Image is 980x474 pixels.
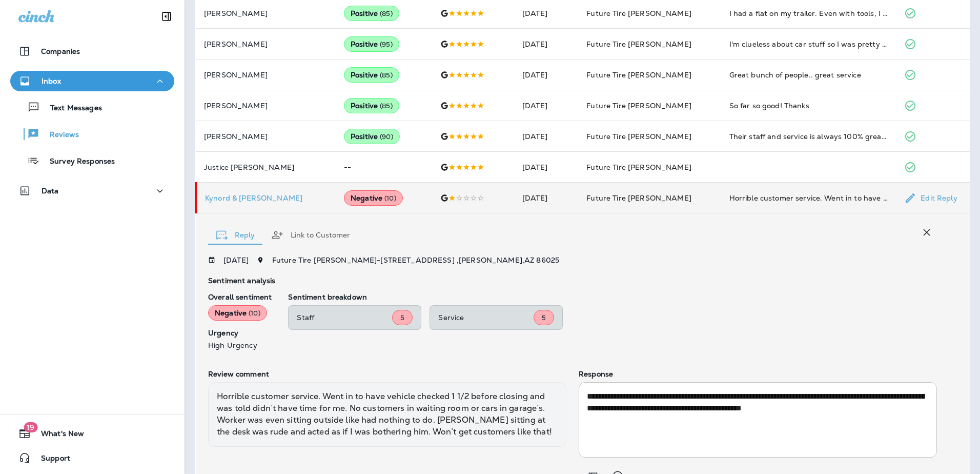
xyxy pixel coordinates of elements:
p: Edit Reply [916,194,957,202]
div: Positive [344,36,399,52]
span: Future Tire [PERSON_NAME] [586,9,691,18]
p: Companies [41,47,80,55]
p: Sentiment breakdown [288,293,937,301]
div: Positive [344,129,400,144]
p: [DATE] [223,256,249,264]
button: Text Messages [10,96,174,118]
button: Link to Customer [263,216,358,253]
button: Companies [10,41,174,62]
p: Urgency [208,329,272,337]
p: Reviews [39,130,79,140]
p: Inbox [42,77,61,85]
td: [DATE] [514,29,578,60]
td: -- [336,152,432,183]
p: Justice [PERSON_NAME] [204,163,328,171]
p: [PERSON_NAME] [204,102,328,110]
td: [DATE] [514,60,578,90]
div: Negative [344,190,403,206]
button: Reply [208,216,263,253]
span: What's New [31,429,84,442]
td: [DATE] [514,152,578,183]
p: Service [438,313,534,322]
p: [PERSON_NAME] [204,71,328,79]
p: Overall sentiment [208,293,272,301]
span: Support [31,454,70,466]
span: 5 [400,313,404,322]
p: High Urgency [208,341,272,349]
div: So far so good! Thanks [729,101,888,111]
div: Great bunch of people.. great service [729,70,888,80]
div: I'm clueless about car stuff so I was pretty freaked out when I got a nail in my tire in the midd... [729,39,888,49]
div: Negative [208,305,267,321]
p: Survey Responses [39,157,115,167]
td: [DATE] [514,121,578,152]
span: Future Tire [PERSON_NAME] [586,163,691,172]
p: Sentiment analysis [208,276,937,285]
button: Data [10,181,174,201]
div: Horrible customer service. Went in to have vehicle checked 1 1/2 before closing and was told didn... [729,193,888,203]
div: Horrible customer service. Went in to have vehicle checked 1 1/2 before closing and was told didn... [208,382,566,447]
button: Inbox [10,71,174,91]
span: Future Tire [PERSON_NAME] [586,39,691,49]
td: [DATE] [514,183,578,213]
div: Positive [344,6,399,21]
span: ( 85 ) [380,9,393,18]
span: Future Tire [PERSON_NAME] [586,132,691,141]
p: Kynord & [PERSON_NAME] [205,194,328,202]
button: Reviews [10,123,174,145]
td: [DATE] [514,90,578,121]
span: ( 85 ) [380,102,393,110]
button: Support [10,448,174,468]
span: Future Tire [PERSON_NAME] [586,193,691,203]
span: Future Tire [PERSON_NAME] - [STREET_ADDRESS] , [PERSON_NAME] , AZ 86025 [272,255,559,265]
button: Survey Responses [10,150,174,171]
div: Positive [344,98,399,113]
p: [PERSON_NAME] [204,132,328,141]
div: I had a flat on my trailer. Even with tools, I couldn't get it (lug was stripped). AAA couldn't g... [729,8,888,18]
button: 19What's New [10,423,174,444]
p: [PERSON_NAME] [204,40,328,48]
p: [PERSON_NAME] [204,9,328,17]
div: Positive [344,67,399,83]
span: ( 95 ) [380,40,393,49]
span: Future Tire [PERSON_NAME] [586,101,691,110]
span: ( 10 ) [249,309,260,318]
div: Click to view Customer Drawer [205,194,328,202]
p: Text Messages [40,104,102,113]
span: ( 85 ) [380,71,393,80]
span: ( 90 ) [380,132,393,141]
div: Their staff and service is always 100% great! Thank you for all you do and going above and beyond! [729,131,888,142]
span: ( 10 ) [384,194,396,203]
p: Data [42,187,59,195]
span: Future Tire [PERSON_NAME] [586,70,691,80]
span: 19 [24,422,37,432]
p: Response [579,370,937,378]
button: Collapse Sidebar [152,6,181,27]
p: Staff [297,313,392,322]
p: Review comment [208,370,566,378]
span: 5 [542,313,546,322]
